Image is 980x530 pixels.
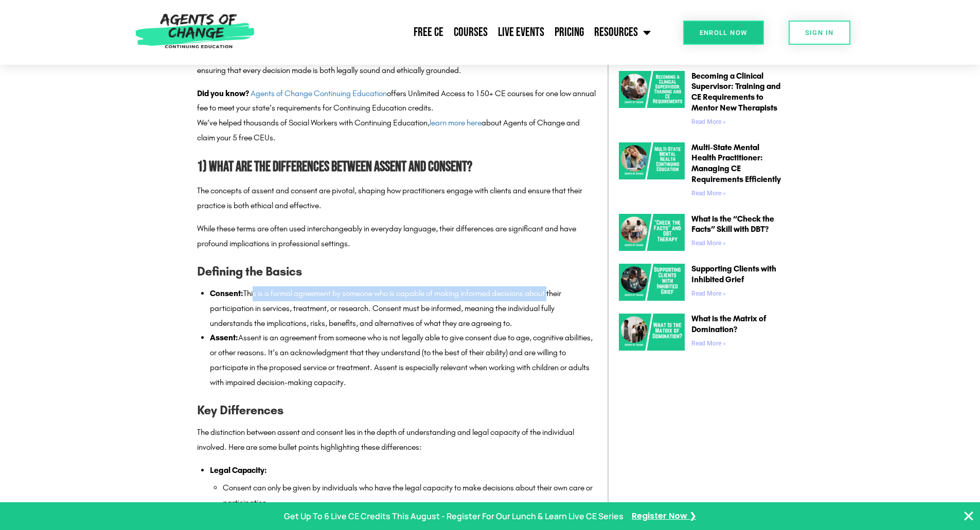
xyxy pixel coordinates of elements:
img: Supporting Clients with Inhibited Grief [619,264,685,301]
p: The distinction between assent and consent lies in the depth of understanding and legal capacity ... [197,425,597,455]
strong: Assent: [210,333,238,342]
span: Enroll Now [700,29,747,36]
img: Becoming a Clinical Supervisor Training and CE Requirements (1) [619,71,685,108]
button: Close Banner [963,510,975,522]
a: SIGN IN [789,21,850,45]
a: Read more about Multi-State Mental Health Practitioner: Managing CE Requirements Efficiently [691,190,726,197]
strong: Legal Capacity: [210,465,267,475]
a: Enroll Now [683,21,764,45]
li: This is a formal agreement by someone who is capable of making informed decisions about their par... [210,286,597,331]
h3: Defining the Basics [197,262,597,281]
p: We’ve helped thousands of Social Workers with Continuing Education, about Agents of Change and cl... [197,116,597,145]
a: learn more here [430,118,482,127]
a: Read more about Becoming a Clinical Supervisor: Training and CE Requirements to Mentor New Therap... [691,118,726,125]
a: Becoming a Clinical Supervisor Training and CE Requirements (1) [619,71,685,130]
li: Assent is an agreement from someone who is not legally able to give consent due to age, cognitive... [210,331,597,390]
a: Register Now ❯ [632,509,696,524]
a: Live Events [493,20,549,45]
a: Read more about Supporting Clients with Inhibited Grief [691,290,726,297]
strong: Did you know? [197,88,249,98]
a: Courses [449,20,493,45]
li: Consent can only be given by individuals who have the legal capacity to make decisions about thei... [223,481,597,510]
h3: Key Differences [197,400,597,420]
p: Get Up To 6 Live CE Credits This August - Register For Our Lunch & Learn Live CE Series [284,509,623,524]
a: Pricing [549,20,589,45]
strong: Consent: [210,288,243,298]
a: Free CE [408,20,449,45]
a: Becoming a Clinical Supervisor: Training and CE Requirements to Mentor New Therapists [691,71,780,113]
p: While these terms are often used interchangeably in everyday language, their differences are sign... [197,222,597,251]
a: Multi-State Mental Health Continuing Education [619,142,685,201]
a: Read more about What is the “Check the Facts” Skill with DBT? [691,240,726,247]
img: “Check the Facts” and DBT [619,214,685,251]
a: Read more about What is the Matrix of Domination? [691,340,726,347]
a: Supporting Clients with Inhibited Grief [691,264,776,284]
p: The concepts of assent and consent are pivotal, shaping how practitioners engage with clients and... [197,184,597,213]
nav: Menu [260,20,656,45]
a: What is the Matrix of Domination? [691,314,766,334]
img: What Is the Matrix of Domination [619,314,685,351]
span: SIGN IN [805,29,834,36]
a: Resources [589,20,656,45]
a: What is the “Check the Facts” Skill with DBT? [691,214,774,234]
p: offers Unlimited Access to 150+ CE courses for one low annual fee to meet your state’s requiremen... [197,86,597,116]
a: Agents of Change Continuing Education [251,88,387,98]
img: Multi-State Mental Health Continuing Education [619,142,685,179]
h2: 1) What are the Differences Between Assent and Consent? [197,156,597,179]
a: Multi-State Mental Health Practitioner: Managing CE Requirements Efficiently [691,142,781,184]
